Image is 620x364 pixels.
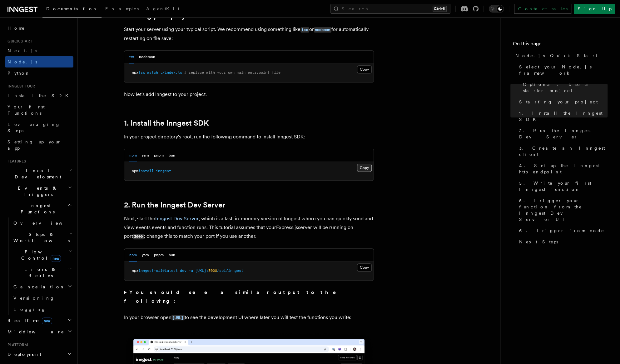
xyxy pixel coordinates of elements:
[147,70,158,75] span: watch
[154,149,164,162] button: pnpm
[124,25,374,43] p: Start your server using your typical script. We recommend using something like or for automatical...
[189,268,193,273] span: -u
[5,317,52,324] span: Realtime
[169,149,175,162] button: bun
[138,268,178,273] span: inngest-cli@latest
[11,304,73,315] a: Logging
[13,221,78,226] span: Overview
[517,107,608,125] a: 1. Install the Inngest SDK
[180,268,186,273] span: dev
[5,39,32,44] span: Quick start
[330,4,450,14] button: Search...Ctrl+K
[11,266,68,279] span: Errors & Retries
[129,51,134,63] button: tsx
[5,67,73,79] a: Python
[517,225,608,236] a: 6. Trigger from code
[13,296,55,301] span: Versioning
[519,239,558,245] span: Next Steps
[519,110,608,122] span: 1. Install the Inngest SDK
[517,142,608,160] a: 3. Create an Inngest client
[314,26,331,32] a: nodemon
[519,162,608,175] span: 4. Set up the Inngest http endpoint
[105,6,139,11] span: Examples
[208,268,217,273] span: 3000
[517,125,608,142] a: 2. Run the Inngest Dev Server
[160,70,182,75] span: ./index.ts
[513,40,608,50] h4: On this page
[520,79,608,96] a: Optional: Use a starter project
[5,349,73,360] button: Deployment
[154,249,164,262] button: pnpm
[574,4,615,14] a: Sign Up
[5,136,73,154] a: Setting up your app
[142,149,149,162] button: yarn
[314,27,331,32] code: nodemon
[7,25,25,31] span: Home
[124,313,374,322] p: In your browser open to see the development UI where later you will test the functions you write:
[357,164,372,172] button: Copy
[132,268,138,273] span: npx
[519,180,608,192] span: 5. Write your first Inngest function
[124,119,209,127] a: 1. Install the Inngest SDK
[300,27,309,32] code: tsx
[5,217,73,315] div: Inngest Functions
[11,231,70,244] span: Steps & Workflows
[146,6,179,11] span: AgentKit
[5,200,73,217] button: Inngest Functions
[124,288,374,306] summary: You should see a similar output to the following:
[514,4,571,14] a: Contact sales
[5,315,73,326] button: Realtimenew
[124,201,225,209] a: 2. Run the Inngest Dev Server
[124,90,374,99] p: Now let's add Inngest to your project.
[138,70,145,75] span: tsx
[300,26,309,32] a: tsx
[7,59,37,64] span: Node.js
[5,119,73,136] a: Leveraging Steps
[5,329,64,335] span: Middleware
[5,90,73,101] a: Install the SDK
[517,96,608,107] a: Starting your project
[11,281,73,292] button: Cancellation
[171,315,185,320] code: [URL]
[7,139,61,151] span: Setting up your app
[5,182,73,200] button: Events & Triggers
[124,132,374,141] p: In your project directory's root, run the following command to install Inngest SDK:
[5,165,73,182] button: Local Development
[5,159,26,164] span: Features
[5,202,67,215] span: Inngest Functions
[523,81,608,94] span: Optional: Use a starter project
[11,217,73,229] a: Overview
[171,314,185,320] a: [URL]
[11,264,73,281] button: Errors & Retries
[169,249,175,262] button: bun
[517,61,608,79] a: Select your Node.js framework
[517,236,608,247] a: Next Steps
[7,71,30,76] span: Python
[132,70,138,75] span: npx
[5,167,68,180] span: Local Development
[124,214,374,241] p: Next, start the , which is a fast, in-memory version of Inngest where you can quickly send and vi...
[138,169,154,173] span: install
[357,65,372,73] button: Copy
[519,127,608,140] span: 2. Run the Inngest Dev Server
[5,185,68,197] span: Events & Triggers
[517,195,608,225] a: 5. Trigger your function from the Inngest Dev Server UI
[11,292,73,304] a: Versioning
[42,317,52,324] span: new
[7,104,45,116] span: Your first Functions
[517,160,608,177] a: 4. Set up the Inngest http endpoint
[156,169,171,173] span: inngest
[13,307,46,312] span: Logging
[102,2,142,17] a: Examples
[7,48,37,53] span: Next.js
[5,22,73,34] a: Home
[155,216,199,222] a: Inngest Dev Server
[51,255,61,262] span: new
[124,289,345,304] strong: You should see a similar output to the following:
[357,263,372,272] button: Copy
[489,5,504,12] button: Toggle dark mode
[132,169,138,173] span: npm
[5,56,73,67] a: Node.js
[139,51,155,63] button: nodemon
[133,234,144,239] code: 3000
